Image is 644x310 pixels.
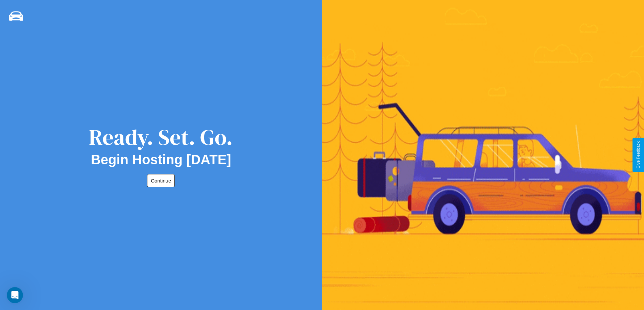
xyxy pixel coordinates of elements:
div: Give Feedback [636,141,641,169]
button: Continue [147,174,175,187]
div: Ready. Set. Go. [89,122,233,152]
h2: Begin Hosting [DATE] [91,152,231,167]
iframe: Intercom live chat [7,287,23,303]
